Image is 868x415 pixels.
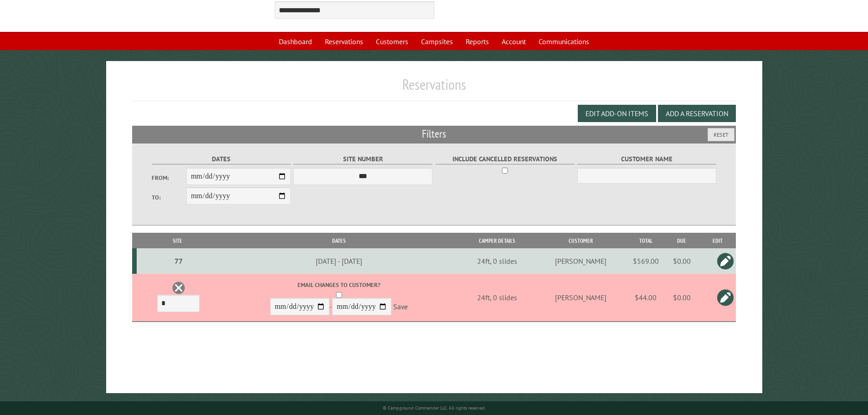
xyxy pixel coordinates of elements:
a: Reservations [319,33,369,50]
th: Camper Details [460,233,534,249]
h2: Filters [132,126,736,143]
td: 24ft, 0 slides [460,248,534,274]
td: [PERSON_NAME] [534,274,627,322]
td: $0.00 [664,248,699,274]
small: © Campground Commander LLC. All rights reserved. [383,405,486,411]
a: Campsites [416,33,458,50]
td: 24ft, 0 slides [460,274,534,322]
a: Communications [533,33,595,50]
a: Dashboard [273,33,318,50]
a: Delete this reservation [172,281,185,295]
button: Reset [708,128,734,141]
td: $569.00 [627,248,664,274]
div: - [220,281,458,318]
label: Site Number [293,154,432,164]
th: Site [137,233,218,249]
h1: Reservations [132,76,736,101]
a: Save [393,302,408,312]
label: To: [152,193,186,202]
th: Due [664,233,699,249]
label: Include Cancelled Reservations [436,154,575,164]
a: Reports [460,33,494,50]
th: Dates [218,233,460,249]
th: Total [627,233,664,249]
label: Dates [152,154,291,164]
label: Email changes to customer? [220,281,458,289]
th: Customer [534,233,627,249]
label: Customer Name [577,154,716,164]
label: From: [152,174,186,182]
a: Customers [370,33,414,50]
button: Add a Reservation [658,105,736,122]
div: [DATE] - [DATE] [220,256,458,266]
td: $0.00 [664,274,699,322]
a: Account [496,33,531,50]
th: Edit [699,233,736,249]
div: 77 [140,256,217,266]
td: [PERSON_NAME] [534,248,627,274]
td: $44.00 [627,274,664,322]
button: Edit Add-on Items [578,105,656,122]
